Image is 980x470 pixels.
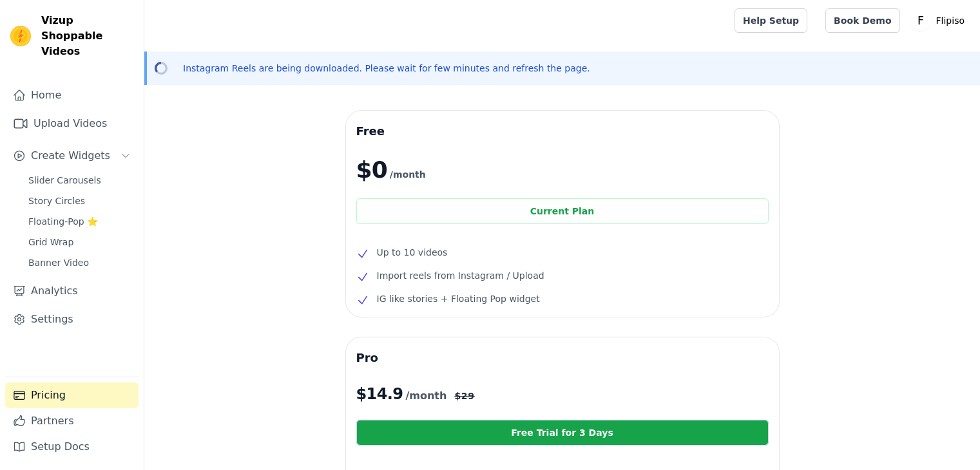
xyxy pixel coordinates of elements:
[356,157,387,183] span: $0
[356,121,769,142] h3: Free
[5,82,139,108] a: Home
[918,14,924,27] text: F
[28,174,101,187] span: Slider Carousels
[356,384,403,404] span: $ 14.9
[931,9,970,32] p: Flipiso
[21,192,139,210] a: Story Circles
[5,306,139,332] a: Settings
[28,256,89,269] span: Banner Video
[21,233,139,251] a: Grid Wrap
[28,194,85,207] span: Story Circles
[356,348,769,368] h3: Pro
[31,148,110,164] span: Create Widgets
[5,382,139,408] a: Pricing
[10,26,31,46] img: Vizup
[356,198,769,224] div: Current Plan
[5,111,139,136] a: Upload Videos
[5,143,139,169] button: Create Widgets
[377,291,540,306] span: IG like stories + Floating Pop widget
[5,408,139,434] a: Partners
[28,236,73,249] span: Grid Wrap
[454,390,474,402] span: $ 29
[825,8,899,33] a: Book Demo
[41,13,133,59] span: Vizup Shoppable Videos
[5,278,139,304] a: Analytics
[21,171,139,189] a: Slider Carousels
[28,215,98,228] span: Floating-Pop ⭐
[377,268,544,283] span: Import reels from Instagram / Upload
[377,245,448,260] span: Up to 10 videos
[910,9,970,32] button: F Flipiso
[405,388,447,404] span: /month
[390,167,426,182] span: /month
[5,434,139,460] a: Setup Docs
[21,254,139,272] a: Banner Video
[735,8,807,33] a: Help Setup
[21,212,139,230] a: Floating-Pop ⭐
[356,420,769,446] a: Free Trial for 3 Days
[183,62,590,75] p: Instagram Reels are being downloaded. Please wait for few minutes and refresh the page.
